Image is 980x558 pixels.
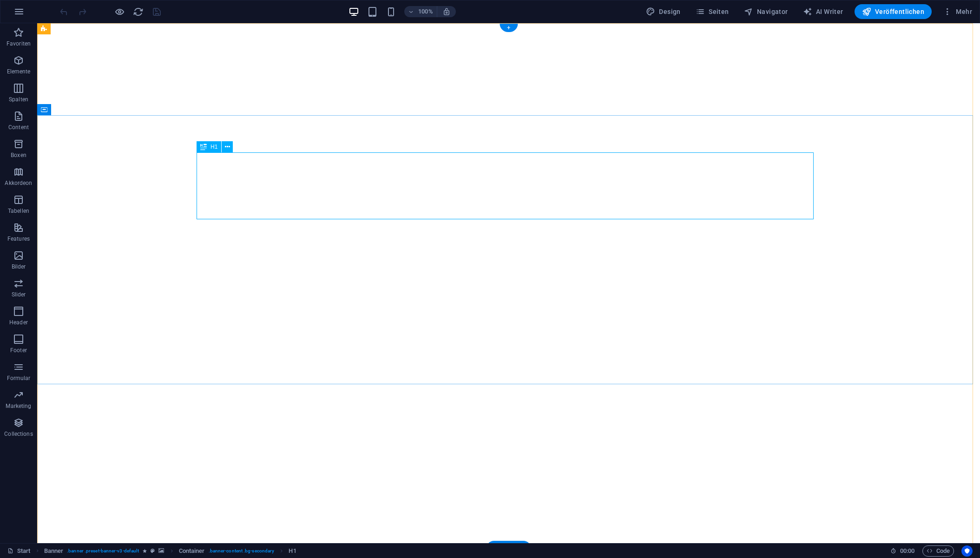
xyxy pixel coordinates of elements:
[692,4,733,19] button: Seiten
[143,548,147,553] i: Element enthält eine Animation
[642,4,684,19] div: Design (Strg+Alt+Y)
[289,545,296,557] span: Klick zum Auswählen. Doppelklick zum Bearbeiten
[890,545,915,557] h6: Session-Zeit
[7,545,31,557] a: Klick, um Auswahl aufzuheben. Doppelklick öffnet Seitenverwaltung
[44,545,296,557] nav: breadcrumb
[8,207,29,215] p: Tabellen
[907,547,908,554] span: :
[740,4,792,19] button: Navigator
[12,263,26,270] p: Bilder
[7,68,31,75] p: Elemente
[114,6,125,17] button: Klicke hier, um den Vorschau-Modus zu verlassen
[418,6,433,17] h6: 100%
[11,151,26,159] p: Boxen
[12,291,26,298] p: Slider
[646,7,681,16] span: Design
[855,4,932,19] button: Veröffentlichen
[7,235,30,243] p: Features
[642,4,684,19] button: Design
[862,7,924,16] span: Veröffentlichen
[803,7,843,16] span: AI Writer
[404,6,437,17] button: 100%
[67,545,139,557] span: . banner .preset-banner-v3-default
[744,7,788,16] span: Navigator
[158,548,164,553] i: Element verfügt über einen Hintergrund
[210,144,217,150] span: H1
[4,430,33,438] p: Collections
[939,4,976,19] button: Mehr
[7,40,31,47] p: Favoriten
[927,545,950,557] span: Code
[151,548,155,553] i: Dieses Element ist ein anpassbares Preset
[442,7,451,16] i: Bei Größenänderung Zoomstufe automatisch an das gewählte Gerät anpassen.
[9,319,28,326] p: Header
[7,374,31,382] p: Formular
[179,545,205,557] span: Klick zum Auswählen. Doppelklick zum Bearbeiten
[132,6,144,17] button: reload
[922,545,954,557] button: Code
[900,545,914,557] span: 00 00
[8,124,29,131] p: Content
[44,545,64,557] span: Klick zum Auswählen. Doppelklick zum Bearbeiten
[6,402,31,410] p: Marketing
[961,545,973,557] button: Usercentrics
[5,179,32,187] p: Akkordeon
[799,4,847,19] button: AI Writer
[9,96,28,103] p: Spalten
[10,347,27,354] p: Footer
[696,7,729,16] span: Seiten
[133,7,144,17] i: Seite neu laden
[500,24,518,32] div: +
[943,7,972,16] span: Mehr
[486,541,532,557] div: + Abschnitt
[209,545,275,557] span: . banner-content .bg-secondary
